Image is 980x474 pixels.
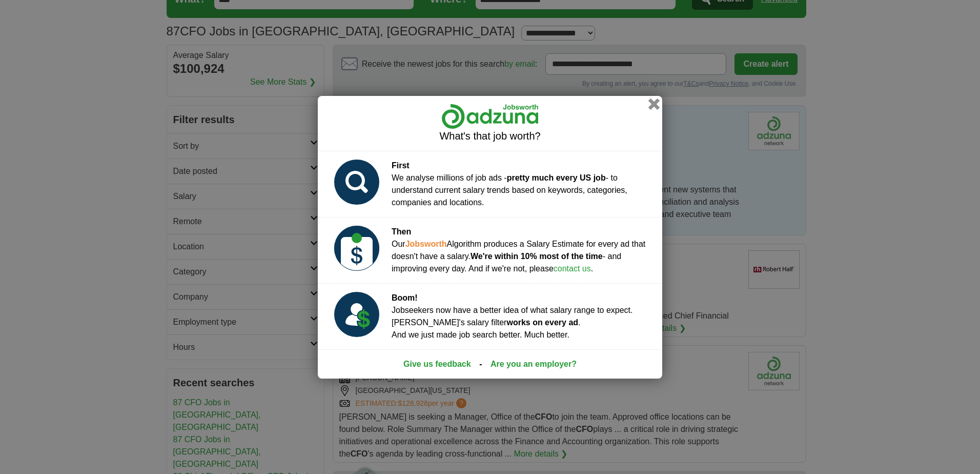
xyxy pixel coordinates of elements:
a: Are you an employer? [491,358,577,370]
strong: Jobsworth [405,240,447,248]
strong: We're within 10% most of the time [471,252,603,261]
div: Jobseekers now have a better idea of what salary range to expect. [PERSON_NAME]'s salary filter .... [392,292,633,341]
a: Give us feedback [403,358,471,370]
div: We analyse millions of job ads - - to understand current salary trends based on keywords, categor... [392,160,654,209]
img: salary_prediction_2_USD.svg [334,226,379,271]
strong: Boom! [392,293,418,302]
div: Our Algorithm produces a Salary Estimate for every ad that doesn't have a salary. - and improving... [392,226,654,275]
h2: What's that job worth? [326,130,654,143]
a: contact us [554,264,591,273]
img: salary_prediction_1.svg [334,160,379,205]
strong: works on every ad [506,318,578,327]
strong: pretty much every US job [507,173,606,182]
span: - [479,358,482,370]
img: salary_prediction_3_USD.svg [334,292,379,337]
strong: First [392,161,410,170]
strong: Then [392,227,411,236]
